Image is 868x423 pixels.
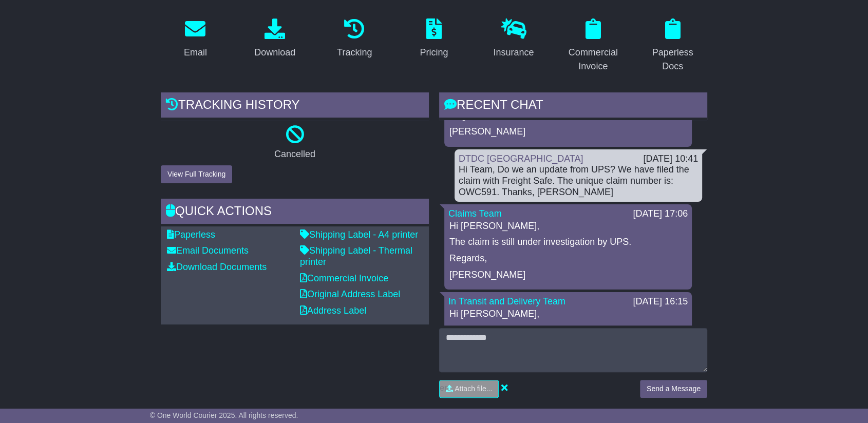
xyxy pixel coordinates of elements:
[161,92,429,120] div: Tracking history
[558,15,628,77] a: Commercial Invoice
[161,149,429,160] p: Cancelled
[248,15,302,63] a: Download
[448,208,502,219] a: Claims Team
[167,245,249,256] a: Email Documents
[167,262,267,272] a: Download Documents
[565,46,621,73] div: Commercial Invoice
[300,305,366,316] a: Address Label
[300,273,388,283] a: Commercial Invoice
[640,380,707,398] button: Send a Message
[254,46,295,60] div: Download
[449,221,687,232] p: Hi [PERSON_NAME],
[300,229,418,240] a: Shipping Label - A4 printer
[633,208,688,220] div: [DATE] 17:06
[448,296,565,306] a: In Transit and Delivery Team
[184,46,207,60] div: Email
[300,289,400,299] a: Original Address Label
[633,296,688,307] div: [DATE] 16:15
[449,253,687,264] p: Regards,
[330,15,379,63] a: Tracking
[638,15,707,77] a: Paperless Docs
[300,245,412,267] a: Shipping Label - Thermal printer
[413,15,455,63] a: Pricing
[337,46,372,60] div: Tracking
[493,46,534,60] div: Insurance
[643,153,698,165] div: [DATE] 10:41
[449,309,687,320] p: Hi [PERSON_NAME],
[161,165,232,183] button: View Full Tracking
[449,270,687,281] p: [PERSON_NAME]
[167,229,215,240] a: Paperless
[459,153,583,164] a: DTDC [GEOGRAPHIC_DATA]
[439,92,707,120] div: RECENT CHAT
[486,15,540,63] a: Insurance
[449,237,687,248] p: The claim is still under investigation by UPS.
[150,411,298,419] span: © One World Courier 2025. All rights reserved.
[161,199,429,226] div: Quick Actions
[177,15,214,63] a: Email
[645,46,701,73] div: Paperless Docs
[449,324,687,336] p: We will check this and get back to you with an update.
[420,46,448,60] div: Pricing
[459,164,698,198] div: Hi Team, Do we an update from UPS? We have filed the claim with Freight Safe. The unique claim nu...
[449,126,687,138] p: [PERSON_NAME]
